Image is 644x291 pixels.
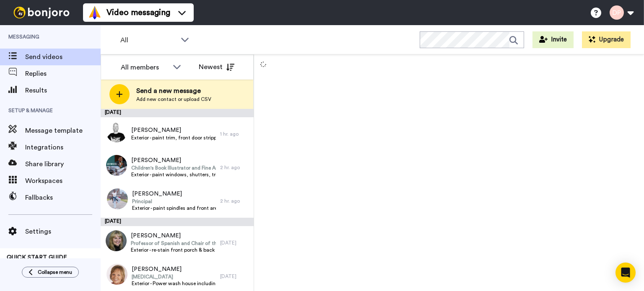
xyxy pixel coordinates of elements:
[10,7,73,18] img: bj-logo-header-white.svg
[106,264,127,285] img: 370747a9-d043-400e-9e04-7838ab2b8f6e.jpg
[25,227,101,237] span: Settings
[132,198,216,205] span: Principal
[25,176,101,186] span: Workspaces
[88,6,101,19] img: vm-color.svg
[132,205,216,211] span: Exterior - paint spindles and front area
[220,164,249,171] div: 2 hr. ago
[220,239,249,246] div: [DATE]
[131,247,216,253] span: Exterior - re-stain front porch & back deck
[101,109,254,117] div: [DATE]
[131,126,216,134] span: [PERSON_NAME]
[22,267,79,278] button: Collapse menu
[106,7,170,18] span: Video messaging
[25,85,101,95] span: Results
[131,156,216,165] span: [PERSON_NAME]
[220,273,249,280] div: [DATE]
[107,188,128,209] img: 98bb060d-4b55-4bd1-aa18-f7526a177d76.jpg
[132,190,216,198] span: [PERSON_NAME]
[106,155,127,176] img: 3419bcb8-1a70-4ccc-9ad5-19f06fc4cf34.jpg
[25,126,101,136] span: Message template
[101,218,254,226] div: [DATE]
[131,171,216,178] span: Exterior - paint windows, shutters, trim, door & doorframe
[38,269,72,276] span: Collapse menu
[131,240,216,247] span: Professor of Spanish and Chair of the Department of Modern and Classical Languages and Literatures
[120,35,177,45] span: All
[136,86,211,96] span: Send a new message
[25,193,101,203] span: Fallbacks
[25,69,101,79] span: Replies
[25,159,101,169] span: Share library
[615,263,636,283] div: Open Intercom Messenger
[192,59,241,75] button: Newest
[132,265,216,273] span: [PERSON_NAME]
[132,280,216,287] span: Exterior - Power wash house including gutters
[132,273,216,280] span: [MEDICAL_DATA]
[131,165,216,171] span: Children's Book Illustrator and Fine Artist
[136,96,211,103] span: Add new contact or upload CSV
[131,134,216,141] span: Exterior - paint trim, front door stripped/repainted & porch stained
[106,230,127,251] img: 0422cabf-48aa-44aa-a6b4-f8ebbc2a083f.jpg
[220,198,249,204] div: 2 hr. ago
[7,255,67,260] span: QUICK START GUIDE
[532,31,574,48] button: Invite
[220,131,249,137] div: 1 hr. ago
[131,232,216,240] span: [PERSON_NAME]
[25,142,101,152] span: Integrations
[25,52,101,62] span: Send videos
[106,121,127,142] img: e44317bc-d7c5-4ba3-8ada-11849a021db0.jpg
[582,31,631,48] button: Upgrade
[121,62,169,72] div: All members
